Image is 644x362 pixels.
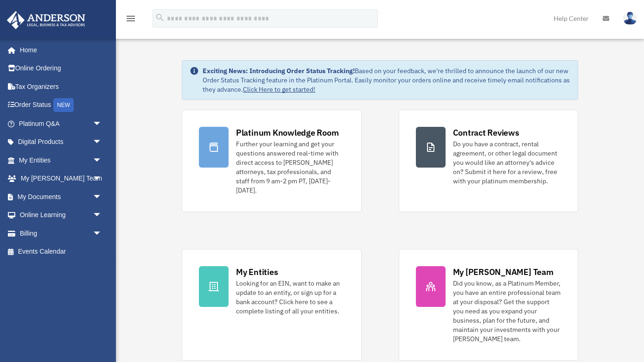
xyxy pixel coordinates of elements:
[6,206,116,225] a: Online Learningarrow_drop_down
[93,224,111,243] span: arrow_drop_down
[453,127,519,138] div: Contract Reviews
[125,16,136,24] a: menu
[93,133,111,152] span: arrow_drop_down
[6,59,116,78] a: Online Ordering
[6,243,116,261] a: Events Calendar
[155,12,165,23] i: search
[6,187,116,206] a: My Documentsarrow_drop_down
[93,169,111,188] span: arrow_drop_down
[93,151,111,170] span: arrow_drop_down
[623,12,637,25] img: User Pic
[243,85,315,94] a: Click Here to get started!
[125,13,136,24] i: menu
[6,224,116,243] a: Billingarrow_drop_down
[6,41,111,59] a: Home
[93,206,111,225] span: arrow_drop_down
[6,96,116,115] a: Order StatusNEW
[453,279,561,343] div: Did you know, as a Platinum Member, you have an entire professional team at your disposal? Get th...
[236,127,339,138] div: Platinum Knowledge Room
[236,139,344,195] div: Further your learning and get your questions answered real-time with direct access to [PERSON_NAM...
[203,67,355,75] strong: Exciting News: Introducing Order Status Tracking!
[236,279,344,316] div: Looking for an EIN, want to make an update to an entity, or sign up for a bank account? Click her...
[6,114,116,133] a: Platinum Q&Aarrow_drop_down
[93,187,111,206] span: arrow_drop_down
[6,169,116,188] a: My [PERSON_NAME] Teamarrow_drop_down
[93,114,111,133] span: arrow_drop_down
[399,110,579,212] a: Contract Reviews Do you have a contract, rental agreement, or other legal document you would like...
[182,249,362,361] a: My Entities Looking for an EIN, want to make an update to an entity, or sign up for a bank accoun...
[453,266,554,278] div: My [PERSON_NAME] Team
[53,98,74,112] div: NEW
[203,66,570,94] div: Based on your feedback, we're thrilled to announce the launch of our new Order Status Tracking fe...
[6,151,116,169] a: My Entitiesarrow_drop_down
[6,133,116,151] a: Digital Productsarrow_drop_down
[399,249,579,361] a: My [PERSON_NAME] Team Did you know, as a Platinum Member, you have an entire professional team at...
[236,266,278,278] div: My Entities
[182,110,362,212] a: Platinum Knowledge Room Further your learning and get your questions answered real-time with dire...
[4,11,88,29] img: Anderson Advisors Platinum Portal
[453,139,561,186] div: Do you have a contract, rental agreement, or other legal document you would like an attorney's ad...
[6,77,116,96] a: Tax Organizers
